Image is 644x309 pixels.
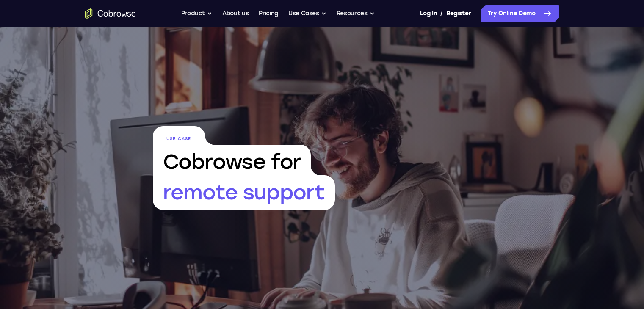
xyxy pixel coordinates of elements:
a: Go to the home page [85,8,136,19]
a: Register [446,5,471,22]
a: Log In [420,5,437,22]
span: Cobrowse for [153,145,311,175]
span: / [440,8,443,19]
a: About us [222,5,249,22]
span: remote support [153,175,335,210]
a: Try Online Demo [481,5,559,22]
button: Use Cases [288,5,326,22]
span: Use Case [153,126,205,145]
button: Resources [337,5,375,22]
a: Pricing [259,5,278,22]
button: Product [181,5,213,22]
